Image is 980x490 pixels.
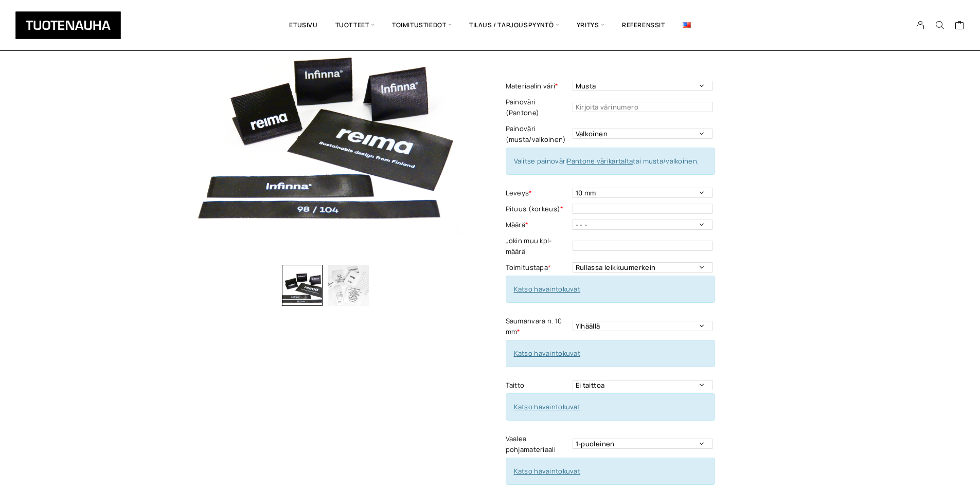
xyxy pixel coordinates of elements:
label: Vaalea pohjamateriaali [506,433,570,455]
label: Toimitustapa [506,262,570,273]
label: Taitto [506,380,570,391]
label: Leveys [506,188,570,198]
a: My Account [911,21,931,30]
a: Pantone värikartalta [567,156,633,166]
input: Kirjoita värinumero [573,102,712,112]
label: Materiaalin väri [506,81,570,92]
span: Tuotteet [327,8,383,43]
span: Yritys [568,8,613,43]
label: Saumanvara n. 10 mm [506,316,570,337]
img: Tuotenauha Oy [15,11,121,39]
img: Ekologinen polyestersatiini 2 [328,265,369,306]
label: Pituus (korkeus) [506,204,570,214]
a: Katso havaintokuvat [514,402,581,411]
img: English [683,22,691,28]
label: Painoväri (musta/valkoinen) [506,123,570,145]
button: Search [930,21,950,30]
span: Toimitustiedot [383,8,460,43]
a: Referenssit [613,8,674,43]
a: Cart [955,20,965,32]
a: Katso havaintokuvat [514,466,581,476]
a: Katso havaintokuvat [514,284,581,294]
span: Tilaus / Tarjouspyyntö [460,8,568,43]
label: Jokin muu kpl-määrä [506,235,570,257]
span: Valitse painoväri tai musta/valkoinen. [514,156,699,166]
label: Painoväri (Pantone) [506,97,570,118]
a: Katso havaintokuvat [514,349,581,358]
label: Määrä [506,220,570,230]
a: Etusivu [280,8,326,43]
